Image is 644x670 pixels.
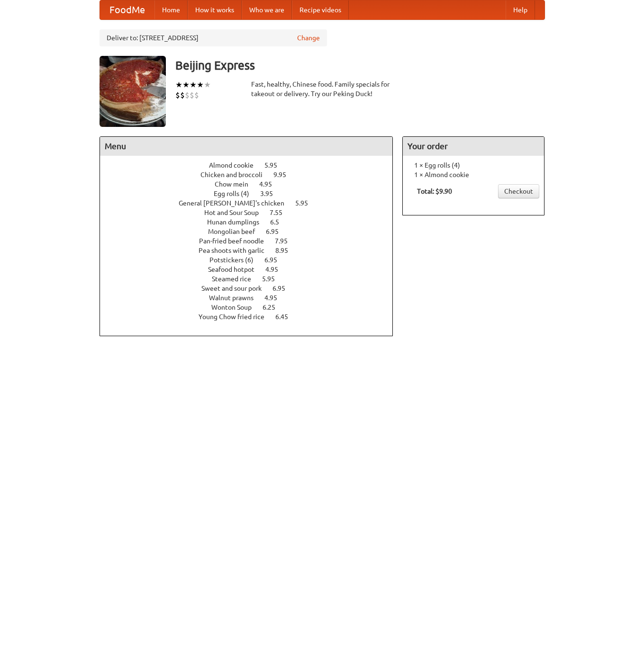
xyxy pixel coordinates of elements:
[208,228,296,235] a: Mongolian beef 6.95
[275,247,298,254] span: 8.95
[199,237,273,245] span: Pan-fried beef noodle
[212,275,261,283] span: Steamed rice
[498,184,539,198] a: Checkout
[199,313,274,321] span: Young Chow fried rice
[265,266,288,273] span: 4.95
[179,199,294,207] span: General [PERSON_NAME]'s chicken
[262,275,284,283] span: 5.95
[204,209,268,216] span: Hot and Sour Soup
[209,256,263,264] span: Potstickers (6)
[211,304,293,311] a: Wonton Soup 6.25
[175,90,180,100] li: $
[292,0,349,19] a: Recipe videos
[251,80,393,98] div: Fast, healthy, Chinese food. Family specials for takeout or delivery. Try our Peking Duck!
[194,90,199,100] li: $
[270,209,292,216] span: 7.55
[264,256,287,264] span: 6.95
[214,190,290,197] a: Egg rolls (4) 3.95
[260,190,282,197] span: 3.95
[190,90,194,100] li: $
[175,56,545,75] h3: Beijing Express
[182,80,190,90] li: ★
[270,218,289,226] span: 6.5
[188,0,242,19] a: How it works
[190,80,197,90] li: ★
[200,171,304,179] a: Chicken and broccoli 9.95
[264,161,287,169] span: 5.95
[180,90,185,100] li: $
[211,304,261,311] span: Wonton Soup
[242,0,292,19] a: Who we are
[208,266,264,273] span: Seafood hotpot
[201,285,303,292] a: Sweet and sour pork 6.95
[199,237,305,245] a: Pan-fried beef noodle 7.95
[403,137,544,156] h4: Your order
[207,218,297,226] a: Hunan dumplings 6.5
[417,188,452,195] b: Total: $9.90
[209,161,263,169] span: Almond cookie
[275,313,298,321] span: 6.45
[199,247,306,254] a: Pea shoots with garlic 8.95
[408,170,539,179] li: 1 × Almond cookie
[215,180,290,188] a: Chow mein 4.95
[204,80,211,90] li: ★
[100,0,154,19] a: FoodMe
[208,266,296,273] a: Seafood hotpot 4.95
[506,0,535,19] a: Help
[199,247,274,254] span: Pea shoots with garlic
[200,171,272,179] span: Chicken and broccoli
[264,294,287,302] span: 4.95
[204,209,300,216] a: Hot and Sour Soup 7.55
[208,228,264,235] span: Mongolian beef
[215,180,258,188] span: Chow mein
[175,80,182,90] li: ★
[263,304,285,311] span: 6.25
[209,294,263,302] span: Walnut prawns
[154,0,188,19] a: Home
[197,80,204,90] li: ★
[273,171,296,179] span: 9.95
[209,161,295,169] a: Almond cookie 5.95
[207,218,269,226] span: Hunan dumplings
[295,199,317,207] span: 5.95
[209,294,295,302] a: Walnut prawns 4.95
[212,275,292,283] a: Steamed rice 5.95
[185,90,190,100] li: $
[259,180,281,188] span: 4.95
[408,161,539,170] li: 1 × Egg rolls (4)
[209,256,295,264] a: Potstickers (6) 6.95
[199,313,306,321] a: Young Chow fried rice 6.45
[100,137,393,156] h4: Menu
[214,190,259,197] span: Egg rolls (4)
[272,285,295,292] span: 6.95
[100,56,166,127] img: angular.jpg
[100,29,327,46] div: Deliver to: [STREET_ADDRESS]
[201,285,271,292] span: Sweet and sour pork
[275,237,297,245] span: 7.95
[266,228,288,235] span: 6.95
[179,199,326,207] a: General [PERSON_NAME]'s chicken 5.95
[297,33,320,43] a: Change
